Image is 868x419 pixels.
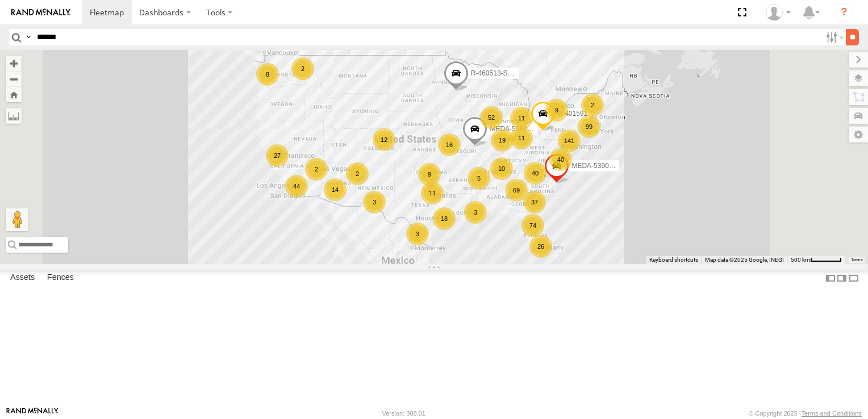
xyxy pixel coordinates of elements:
[6,56,22,71] button: Zoom in
[705,257,784,263] span: Map data ©2025 Google, INEGI
[581,94,604,116] div: 2
[529,235,552,258] div: 26
[649,256,698,264] button: Keyboard shortcuts
[558,129,581,152] div: 141
[433,207,456,230] div: 18
[523,191,546,213] div: 37
[849,127,868,143] label: Map Settings
[821,29,846,45] label: Search Filter Options
[505,179,528,202] div: 69
[802,410,862,417] a: Terms and Conditions
[558,109,588,117] span: R-401591
[266,144,289,167] div: 27
[418,163,441,186] div: 9
[571,162,630,170] span: MEDA-539001-Roll
[6,108,22,124] label: Measure
[524,162,546,185] div: 40
[848,270,859,286] label: Hide Summary Table
[285,175,308,198] div: 44
[791,257,810,263] span: 500 km
[835,3,853,22] i: ?
[5,270,40,286] label: Assets
[578,115,600,138] div: 99
[510,107,533,129] div: 11
[324,178,347,201] div: 14
[491,129,514,152] div: 19
[24,29,33,45] label: Search Query
[545,99,568,121] div: 9
[549,148,572,171] div: 40
[836,270,848,286] label: Dock Summary Table to the Right
[471,69,521,77] span: R-460513-Swing
[521,214,544,237] div: 74
[41,270,80,286] label: Fences
[438,133,461,156] div: 16
[6,408,59,419] a: Visit our Website
[490,125,548,133] span: MEDA-535204-Roll
[305,158,328,181] div: 2
[363,191,386,213] div: 3
[762,4,795,21] div: Harry Spraque
[490,157,513,180] div: 10
[6,208,28,231] button: Drag Pegman onto the map to open Street View
[11,9,70,16] img: rand-logo.svg
[749,410,862,417] div: © Copyright 2025 -
[825,270,836,286] label: Dock Summary Table to the Left
[6,87,22,102] button: Zoom Home
[291,57,314,80] div: 2
[256,63,279,86] div: 8
[510,127,533,149] div: 11
[787,256,845,264] button: Map Scale: 500 km per 52 pixels
[421,182,444,204] div: 11
[468,167,490,190] div: 5
[346,162,369,185] div: 2
[382,410,425,417] div: Version: 308.01
[373,128,395,151] div: 12
[851,257,863,262] a: Terms (opens in new tab)
[6,71,22,87] button: Zoom out
[480,106,503,129] div: 52
[406,223,429,245] div: 3
[464,201,487,224] div: 3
